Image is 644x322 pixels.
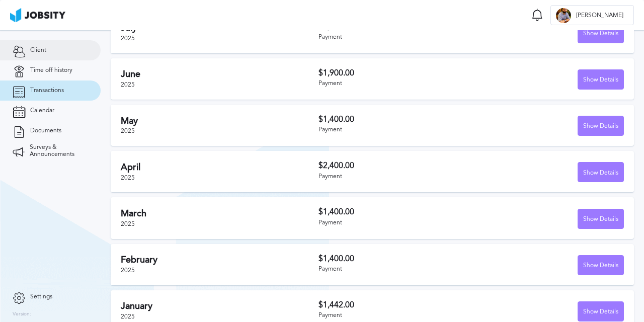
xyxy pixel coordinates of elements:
[30,293,52,300] span: Settings
[578,116,624,136] button: Show Details
[578,209,623,229] div: Show Details
[578,24,623,44] div: Show Details
[318,80,471,87] div: Payment
[578,70,623,90] div: Show Details
[30,87,64,94] span: Transactions
[30,67,72,74] span: Time off history
[318,161,471,170] h3: $2,400.00
[578,69,624,90] button: Show Details
[318,300,471,309] h3: $1,442.00
[121,208,318,219] h2: March
[121,162,318,173] h2: April
[550,5,634,25] button: J[PERSON_NAME]
[578,23,624,43] button: Show Details
[121,267,135,274] span: 2025
[318,22,471,31] h3: $1,400.00
[318,126,471,133] div: Payment
[571,12,628,19] span: [PERSON_NAME]
[318,173,471,180] div: Payment
[318,68,471,77] h3: $1,900.00
[121,220,135,227] span: 2025
[578,256,623,276] div: Show Details
[30,107,54,114] span: Calendar
[121,81,135,88] span: 2025
[121,127,135,134] span: 2025
[30,127,61,134] span: Documents
[10,8,65,22] img: ab4bad089aa723f57921c736e9817d99.png
[318,115,471,124] h3: $1,400.00
[318,34,471,41] div: Payment
[318,312,471,319] div: Payment
[318,254,471,263] h3: $1,400.00
[318,219,471,226] div: Payment
[556,8,571,23] div: J
[121,255,318,265] h2: February
[318,207,471,216] h3: $1,400.00
[121,69,318,79] h2: June
[121,313,135,320] span: 2025
[121,116,318,126] h2: May
[318,266,471,273] div: Payment
[578,302,623,322] div: Show Details
[13,311,31,317] label: Version:
[121,174,135,181] span: 2025
[121,35,135,42] span: 2025
[30,144,88,158] span: Surveys & Announcements
[121,301,318,311] h2: January
[578,301,624,321] button: Show Details
[578,209,624,229] button: Show Details
[578,162,624,182] button: Show Details
[578,163,623,183] div: Show Details
[578,255,624,275] button: Show Details
[30,47,46,54] span: Client
[578,116,623,136] div: Show Details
